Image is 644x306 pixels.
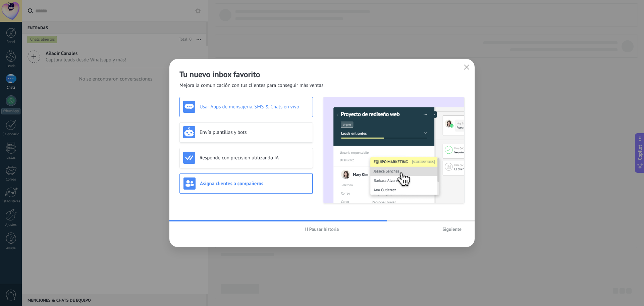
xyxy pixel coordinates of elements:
h3: Responde con precisión utilizando IA [200,155,309,161]
button: Pausar historia [302,224,342,234]
h2: Tu nuevo inbox favorito [179,69,465,80]
span: Mejora la comunicación con tus clientes para conseguir más ventas. [179,82,325,89]
h3: Usar Apps de mensajería, SMS & Chats en vivo [200,104,309,110]
button: Siguiente [439,224,465,234]
span: Siguiente [442,227,462,232]
h3: Asigna clientes a compañeros [200,181,309,187]
span: Pausar historia [309,227,339,232]
h3: Envía plantillas y bots [200,129,309,136]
